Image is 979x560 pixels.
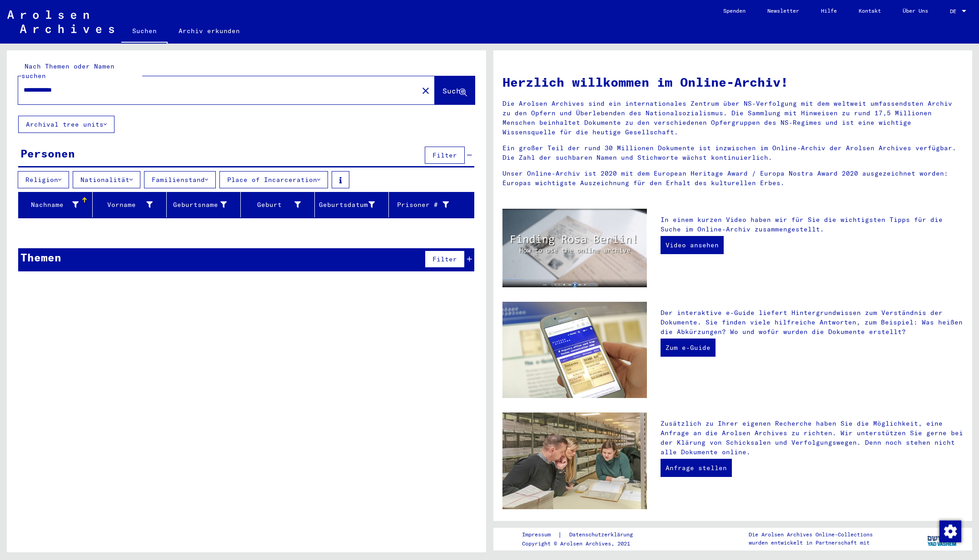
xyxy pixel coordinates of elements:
[244,197,314,212] div: Geburt‏
[502,413,647,509] img: inquiries.jpg
[417,81,435,99] button: Clear
[318,197,388,212] div: Geburtsdatum
[7,10,114,33] img: Arolsen_neg.svg
[18,171,69,188] button: Religion
[22,197,92,212] div: Nachname
[20,249,61,265] div: Themen
[661,419,963,457] p: Zusätzlich zu Ihrer eigenen Recherche haben Sie die Möglichkeit, eine Anfrage an die Arolsen Arch...
[435,76,475,104] button: Suche
[121,20,168,44] a: Suchen
[925,527,959,550] img: yv_logo.png
[522,530,558,540] a: Impressum
[502,302,647,398] img: eguide.jpg
[425,251,465,268] button: Filter
[522,530,644,540] div: |
[393,197,462,212] div: Prisoner #
[562,530,644,540] a: Datenschutzerklärung
[96,197,166,212] div: Vorname
[661,215,963,234] p: In einem kurzen Video haben wir für Sie die wichtigsten Tipps für die Suche im Online-Archiv zusa...
[144,171,216,188] button: Familienstand
[502,143,964,162] p: Ein großer Teil der rund 30 Millionen Dokumente ist inzwischen im Online-Archiv der Arolsen Archi...
[22,200,79,210] div: Nachname
[425,147,465,164] button: Filter
[244,200,301,210] div: Geburt‏
[502,73,964,92] h1: Herzlich willkommen im Online-Archiv!
[661,236,724,254] a: Video ansehen
[939,520,961,542] div: Zustimmung ändern
[315,192,389,217] mat-header-cell: Geburtsdatum
[19,192,93,217] mat-header-cell: Nachname
[420,85,431,96] mat-icon: close
[432,151,457,159] span: Filter
[96,200,153,210] div: Vorname
[389,192,473,217] mat-header-cell: Prisoner #
[21,62,114,80] mat-label: Nach Themen oder Namen suchen
[661,308,963,337] p: Der interaktive e-Guide liefert Hintergrundwissen zum Verständnis der Dokumente. Sie finden viele...
[241,192,315,217] mat-header-cell: Geburt‏
[170,200,227,210] div: Geburtsname
[442,86,465,95] span: Suche
[73,171,140,188] button: Nationalität
[219,171,328,188] button: Place of Incarceration
[939,521,961,542] img: Zustimmung ändern
[167,192,241,217] mat-header-cell: Geburtsname
[170,197,240,212] div: Geburtsname
[502,99,964,137] p: Die Arolsen Archives sind ein internationales Zentrum über NS-Verfolgung mit dem weltweit umfasse...
[661,459,732,477] a: Anfrage stellen
[20,145,75,162] div: Personen
[749,531,873,539] p: Die Arolsen Archives Online-Collections
[661,339,716,357] a: Zum e-Guide
[18,116,114,133] button: Archival tree units
[749,539,873,547] p: wurden entwickelt in Partnerschaft mit
[432,255,457,263] span: Filter
[502,209,647,287] img: video.jpg
[93,192,167,217] mat-header-cell: Vorname
[502,169,964,188] p: Unser Online-Archiv ist 2020 mit dem European Heritage Award / Europa Nostra Award 2020 ausgezeic...
[393,200,449,210] div: Prisoner #
[318,200,375,210] div: Geburtsdatum
[522,540,644,548] p: Copyright © Arolsen Archives, 2021
[168,20,251,42] a: Archiv erkunden
[950,8,960,15] span: DE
